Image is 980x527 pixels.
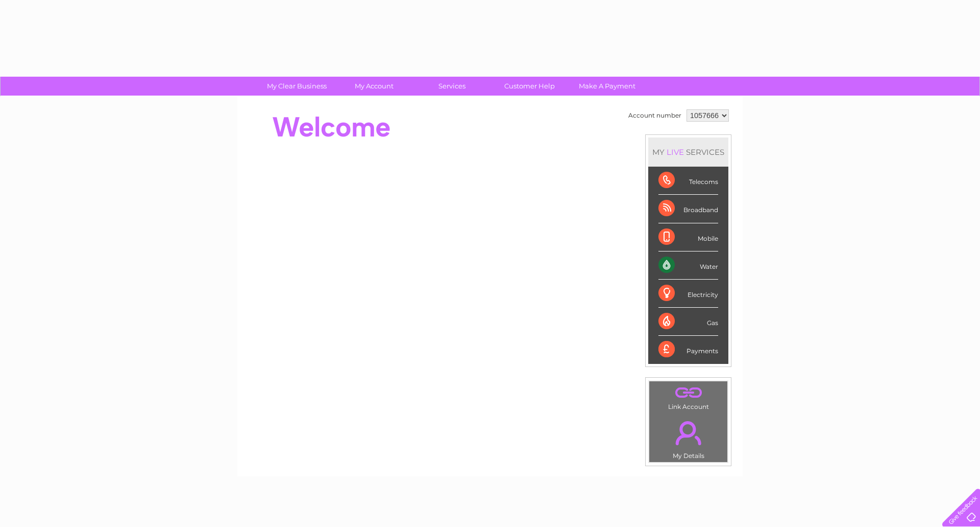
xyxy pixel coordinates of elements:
a: My Clear Business [255,77,339,96]
div: LIVE [665,147,686,157]
div: Water [658,251,718,280]
a: Make A Payment [565,77,649,96]
div: MY SERVICES [648,138,728,167]
div: Broadband [658,195,718,223]
div: Mobile [658,223,718,251]
a: Customer Help [487,77,572,96]
td: Link Account [649,381,728,413]
td: Account number [626,107,684,124]
div: Telecoms [658,167,718,195]
a: My Account [332,77,416,96]
a: . [652,415,725,451]
a: . [652,384,725,402]
a: Services [410,77,494,96]
div: Gas [658,308,718,336]
td: My Details [649,413,728,463]
div: Payments [658,336,718,363]
div: Electricity [658,280,718,308]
